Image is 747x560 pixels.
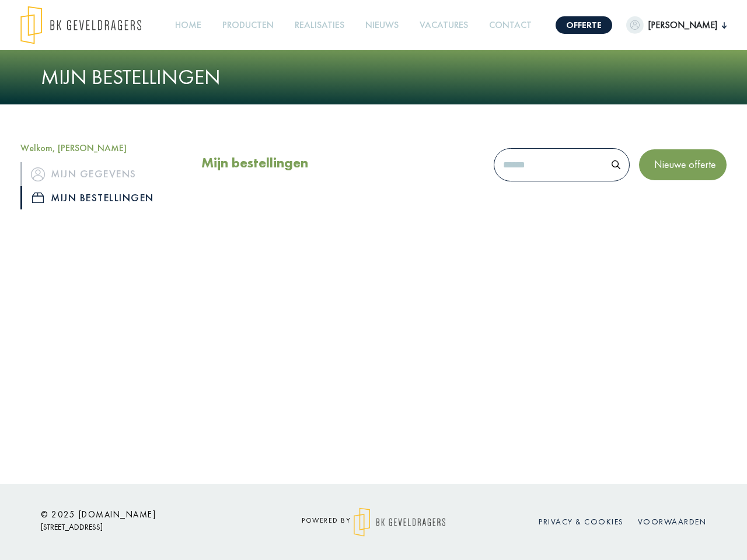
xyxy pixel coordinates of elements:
[41,509,251,520] h6: © 2025 [DOMAIN_NAME]
[415,12,473,38] a: Vacatures
[31,167,45,181] img: icon
[612,160,620,169] img: search.svg
[639,149,727,180] button: Nieuwe offerte
[268,508,479,537] div: powered by
[484,12,536,38] a: Contact
[650,157,716,171] span: Nieuwe offerte
[20,142,184,153] h5: Welkom, [PERSON_NAME]
[20,6,141,44] img: logo
[41,520,251,534] p: [STREET_ADDRESS]
[644,18,722,32] span: [PERSON_NAME]
[290,12,349,38] a: Realisaties
[32,192,44,203] img: icon
[626,16,644,34] img: dummypic.png
[361,12,403,38] a: Nieuws
[218,12,278,38] a: Producten
[354,508,445,537] img: logo
[170,12,206,38] a: Home
[20,186,184,209] a: iconMijn bestellingen
[20,162,184,185] a: iconMijn gegevens
[201,155,308,171] h2: Mijn bestellingen
[626,16,727,34] button: [PERSON_NAME]
[539,516,624,527] a: Privacy & cookies
[638,516,707,527] a: Voorwaarden
[556,16,612,34] a: Offerte
[41,65,706,90] h1: Mijn bestellingen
